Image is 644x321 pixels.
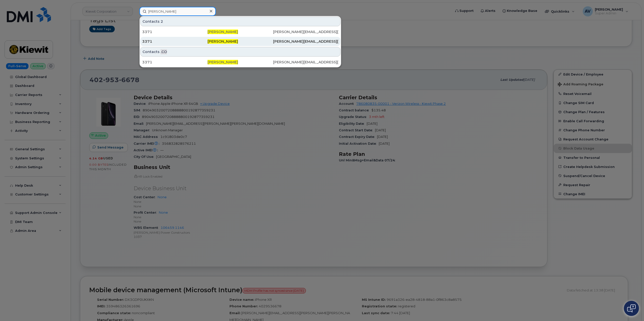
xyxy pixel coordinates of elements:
[627,304,636,312] img: Open chat
[208,30,238,34] span: [PERSON_NAME]
[140,37,340,46] a: 3371[PERSON_NAME][PERSON_NAME][EMAIL_ADDRESS][PERSON_NAME][PERSON_NAME][DOMAIN_NAME]
[142,60,208,65] div: 3371
[142,39,208,44] div: 3371
[208,60,238,64] span: [PERSON_NAME]
[140,58,340,67] a: 3371[PERSON_NAME][PERSON_NAME][EMAIL_ADDRESS][PERSON_NAME][PERSON_NAME][DOMAIN_NAME]
[273,39,338,44] div: [PERSON_NAME][EMAIL_ADDRESS][PERSON_NAME][PERSON_NAME][DOMAIN_NAME]
[139,7,216,16] input: Find something...
[161,49,167,54] span: .CO
[140,17,340,26] div: Contacts
[140,47,340,57] div: Contacts
[273,29,338,34] div: [PERSON_NAME][EMAIL_ADDRESS][PERSON_NAME][PERSON_NAME][DOMAIN_NAME]
[208,39,238,44] span: [PERSON_NAME]
[140,27,340,36] a: 3371[PERSON_NAME][PERSON_NAME][EMAIL_ADDRESS][PERSON_NAME][PERSON_NAME][DOMAIN_NAME]
[161,19,163,24] span: 2
[273,60,338,65] div: [PERSON_NAME][EMAIL_ADDRESS][PERSON_NAME][PERSON_NAME][DOMAIN_NAME]
[142,29,208,34] div: 3371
